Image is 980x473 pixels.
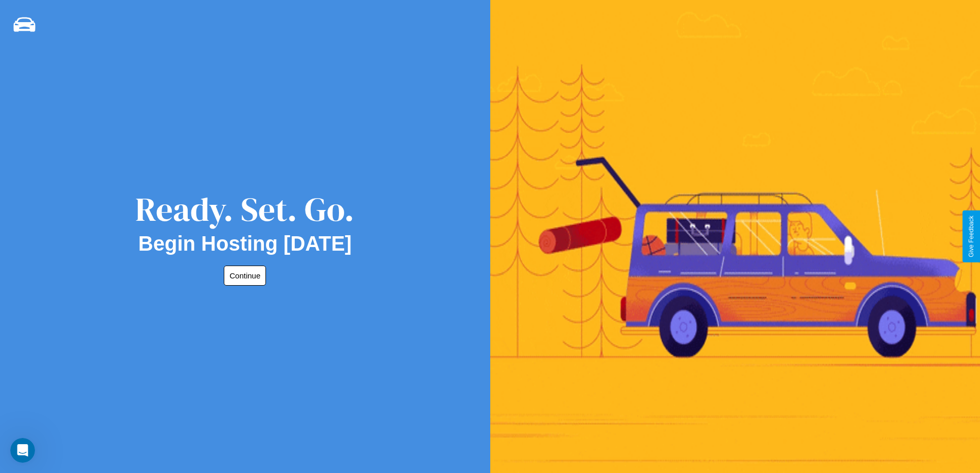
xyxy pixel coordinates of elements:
button: Continue [224,266,266,286]
div: Ready. Set. Go. [135,186,354,232]
div: Give Feedback [968,216,975,257]
h2: Begin Hosting [DATE] [138,232,352,255]
iframe: Intercom live chat [10,438,35,463]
